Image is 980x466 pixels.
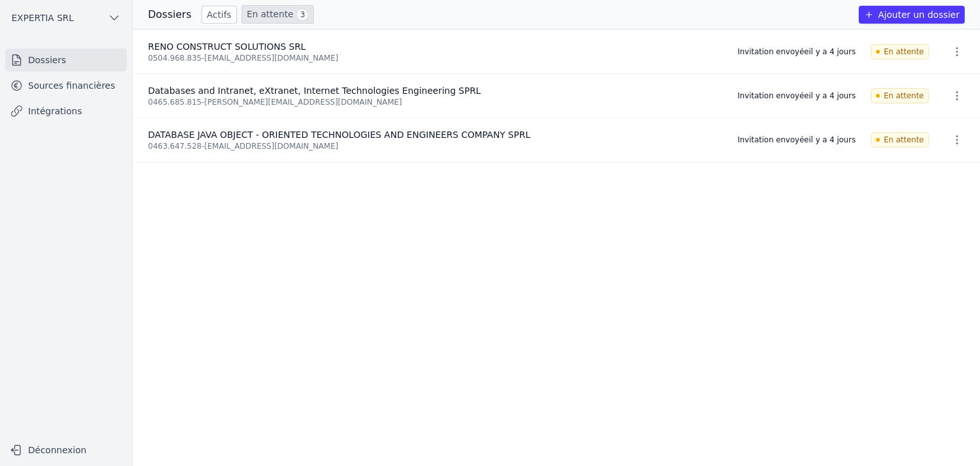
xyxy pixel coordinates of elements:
[871,132,929,147] span: En attente
[148,130,530,140] span: DATABASE JAVA OBJECT - ORIENTED TECHNOLOGIES AND ENGINEERS COMPANY SPRL
[148,97,722,107] div: 0465.685.815 - [PERSON_NAME][EMAIL_ADDRESS][DOMAIN_NAME]
[242,5,314,24] a: En attente 3
[148,7,191,22] h3: Dossiers
[5,440,127,460] button: Déconnexion
[148,141,722,151] div: 0463.647.528 - [EMAIL_ADDRESS][DOMAIN_NAME]
[738,135,856,145] div: Invitation envoyée il y a 4 jours
[871,44,929,59] span: En attente
[5,49,127,71] a: Dossiers
[738,91,856,101] div: Invitation envoyée il y a 4 jours
[5,100,127,123] a: Intégrations
[148,41,306,52] span: RENO CONSTRUCT SOLUTIONS SRL
[871,88,929,103] span: En attente
[296,8,309,21] span: 3
[11,11,74,24] span: EXPERTIA SRL
[148,86,481,96] span: Databases and Intranet, eXtranet, Internet Technologies Engineering SPRL
[738,47,856,57] div: Invitation envoyée il y a 4 jours
[148,53,722,63] div: 0504.968.835 - [EMAIL_ADDRESS][DOMAIN_NAME]
[202,6,237,24] a: Actifs
[859,6,965,24] button: Ajouter un dossier
[5,74,127,97] a: Sources financières
[5,8,127,28] button: EXPERTIA SRL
